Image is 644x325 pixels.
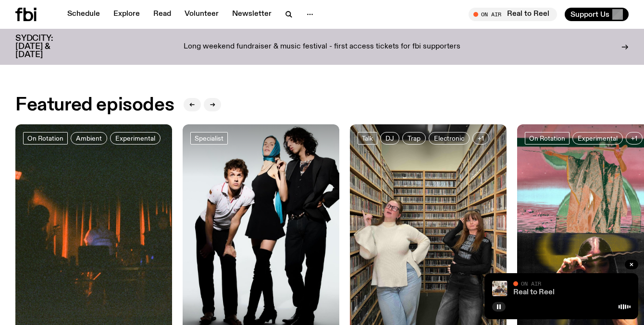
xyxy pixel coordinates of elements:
[429,132,470,144] a: Electronic
[195,134,223,142] span: Specialist
[23,132,68,144] a: On Rotation
[434,134,464,142] span: Electronic
[15,35,77,59] h3: SYDCITY: [DATE] & [DATE]
[565,8,629,21] button: Support Us
[529,134,565,142] span: On Rotation
[62,8,106,21] a: Schedule
[385,134,394,142] span: DJ
[71,132,107,144] a: Ambient
[108,8,146,21] a: Explore
[626,132,643,144] button: +1
[380,132,399,144] a: DJ
[472,132,489,144] button: +1
[469,8,557,21] button: On AirReal to Reel
[631,134,637,142] span: +1
[115,134,155,142] span: Experimental
[362,134,373,142] span: Talk
[408,134,421,142] span: Trap
[110,132,161,144] a: Experimental
[27,134,63,142] span: On Rotation
[15,96,174,114] h2: Featured episodes
[570,10,609,19] span: Support Us
[513,289,555,296] a: Real to Reel
[179,8,224,21] a: Volunteer
[572,132,623,144] a: Experimental
[521,280,541,287] span: On Air
[76,134,102,142] span: Ambient
[478,134,484,142] span: +1
[190,132,228,144] a: Specialist
[148,8,177,21] a: Read
[358,132,377,144] a: Talk
[402,132,426,144] a: Trap
[226,8,277,21] a: Newsletter
[184,43,460,51] p: Long weekend fundraiser & music festival - first access tickets for fbi supporters
[492,281,508,296] img: Jasper Craig Adams holds a vintage camera to his eye, obscuring his face. He is wearing a grey ju...
[525,132,570,144] a: On Rotation
[578,134,618,142] span: Experimental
